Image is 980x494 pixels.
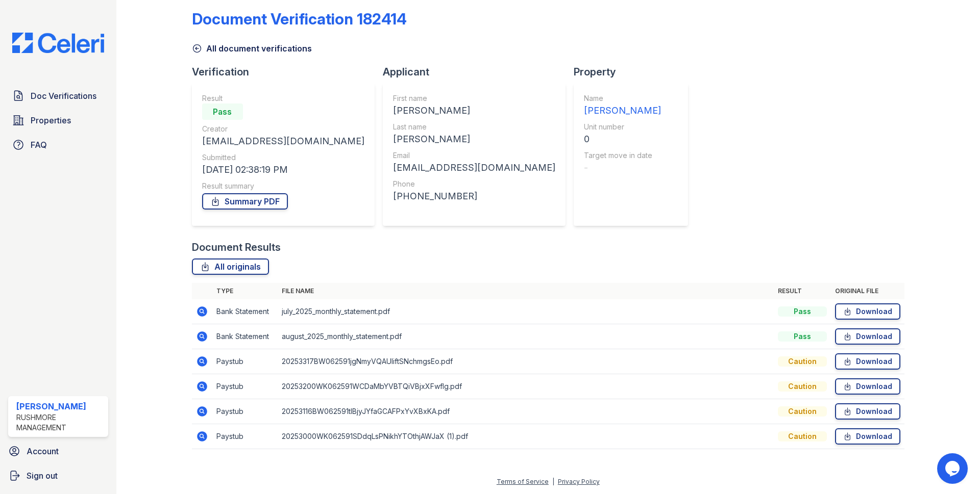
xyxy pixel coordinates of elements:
[278,283,774,299] th: File name
[202,93,364,103] div: Result
[202,193,288,210] a: Summary PDF
[778,381,827,392] div: Caution
[8,135,108,155] a: FAQ
[27,445,59,457] span: Account
[835,403,900,420] a: Download
[192,42,312,55] a: All document verifications
[212,424,278,449] td: Paystub
[4,441,112,461] a: Account
[212,349,278,374] td: Paystub
[202,152,364,163] div: Submitted
[278,324,774,349] td: august_2025_monthly_statement.pdf
[192,65,383,79] div: Verification
[278,424,774,449] td: 20253000WK062591SDdqLsPNikhYTOthjAWJaX (1).pdf
[212,299,278,324] td: Bank Statement
[584,122,661,132] div: Unit number
[212,399,278,424] td: Paystub
[778,306,827,317] div: Pass
[393,161,555,175] div: [EMAIL_ADDRESS][DOMAIN_NAME]
[778,406,827,417] div: Caution
[584,161,661,175] div: -
[584,150,661,161] div: Target move in date
[778,431,827,441] div: Caution
[393,132,555,146] div: [PERSON_NAME]
[774,283,831,299] th: Result
[192,240,281,254] div: Document Results
[584,103,661,118] div: [PERSON_NAME]
[393,179,555,189] div: Phone
[212,283,278,299] th: Type
[937,453,970,484] iframe: chat widget
[27,470,58,482] span: Sign out
[383,65,574,79] div: Applicant
[835,353,900,370] a: Download
[835,328,900,345] a: Download
[552,478,554,485] div: |
[8,110,108,131] a: Properties
[202,163,364,177] div: [DATE] 02:38:19 PM
[4,465,112,486] a: Sign out
[212,324,278,349] td: Bank Statement
[393,189,555,203] div: [PHONE_NUMBER]
[212,374,278,399] td: Paystub
[8,86,108,106] a: Doc Verifications
[778,356,827,367] div: Caution
[202,124,364,134] div: Creator
[278,374,774,399] td: 20253200WK062591WCDaMbYVBTQiVBjxXFwfIg.pdf
[584,132,661,146] div: 0
[497,478,549,485] a: Terms of Service
[835,428,900,445] a: Download
[393,93,555,103] div: First name
[192,258,269,275] a: All originals
[202,134,364,148] div: [EMAIL_ADDRESS][DOMAIN_NAME]
[278,399,774,424] td: 20253116BW062591tlBjyJYfaGCAFPxYvXBxKA.pdf
[393,122,555,132] div: Last name
[584,93,661,103] div: Name
[16,400,104,412] div: [PERSON_NAME]
[16,412,104,433] div: Rushmore Management
[778,331,827,342] div: Pass
[278,349,774,374] td: 20253317BW062591jgNmyVQAUIiftSNchmgsEo.pdf
[278,299,774,324] td: july_2025_monthly_statement.pdf
[202,103,243,120] div: Pass
[558,478,600,485] a: Privacy Policy
[835,378,900,395] a: Download
[31,90,96,102] span: Doc Verifications
[393,150,555,161] div: Email
[31,114,71,126] span: Properties
[835,303,900,320] a: Download
[4,33,112,53] img: CE_Logo_Blue-a8612792a0a2168367f1c8372b55b34899dd931a85d93a1a3d3e32e68fde9ad4.png
[831,283,904,299] th: Original file
[31,139,47,151] span: FAQ
[574,65,696,79] div: Property
[584,93,661,118] a: Name [PERSON_NAME]
[393,103,555,118] div: [PERSON_NAME]
[202,181,364,191] div: Result summary
[192,10,407,28] div: Document Verification 182414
